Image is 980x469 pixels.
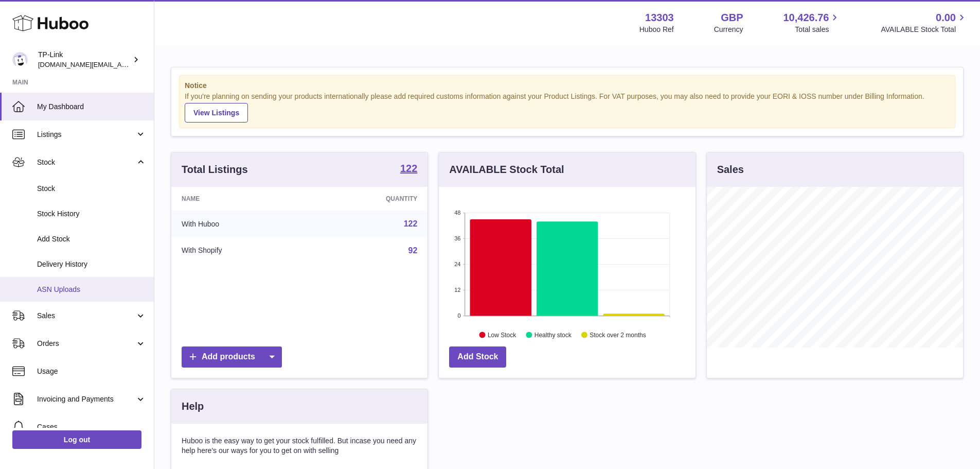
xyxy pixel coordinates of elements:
img: purchase.uk@tp-link.com [12,52,28,67]
span: 10,426.76 [783,11,829,25]
div: Huboo Ref [639,25,674,34]
h3: Total Listings [182,163,248,177]
text: 0 [458,312,461,319]
span: Orders [37,339,135,349]
a: Add products [182,346,282,368]
div: If you're planning on sending your products internationally please add required customs informati... [185,92,950,123]
a: View Listings [185,103,248,123]
a: 0.00 AVAILABLE Stock Total [881,11,968,34]
span: Stock [37,184,146,194]
span: Usage [37,367,146,376]
span: Invoicing and Payments [37,394,135,404]
text: 48 [455,210,461,216]
span: 0.00 [936,11,956,25]
a: Add Stock [449,346,506,368]
td: With Huboo [171,211,310,237]
th: Quantity [310,187,428,211]
th: Name [171,187,310,211]
text: 24 [455,261,461,267]
span: Sales [37,311,135,321]
text: 36 [455,235,461,241]
a: 92 [408,246,418,255]
span: [DOMAIN_NAME][EMAIL_ADDRESS][DOMAIN_NAME] [38,60,205,68]
div: Currency [714,25,743,34]
span: Delivery History [37,259,146,269]
span: ASN Uploads [37,285,146,294]
span: Stock History [37,209,146,219]
a: Log out [12,430,141,449]
a: 122 [400,163,417,176]
span: Listings [37,130,135,140]
span: AVAILABLE Stock Total [881,25,968,34]
strong: 13303 [645,11,674,25]
p: Huboo is the easy way to get your stock fulfilled. But incase you need any help here's our ways f... [182,436,417,456]
td: With Shopify [171,237,310,264]
a: 10,426.76 Total sales [783,11,841,34]
h3: Help [182,399,204,413]
h3: AVAILABLE Stock Total [449,163,564,177]
text: Low Stock [488,331,516,338]
text: Healthy stock [534,331,572,338]
h3: Sales [717,163,744,177]
span: My Dashboard [37,102,146,112]
text: Stock over 2 months [590,331,646,338]
span: Total sales [795,25,841,34]
span: Stock [37,158,135,167]
a: 122 [404,219,418,228]
strong: Notice [185,81,950,91]
strong: GBP [721,11,743,25]
strong: 122 [400,163,417,173]
div: TP-Link [38,50,131,70]
text: 12 [455,287,461,293]
span: Add Stock [37,234,146,244]
span: Cases [37,422,146,432]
